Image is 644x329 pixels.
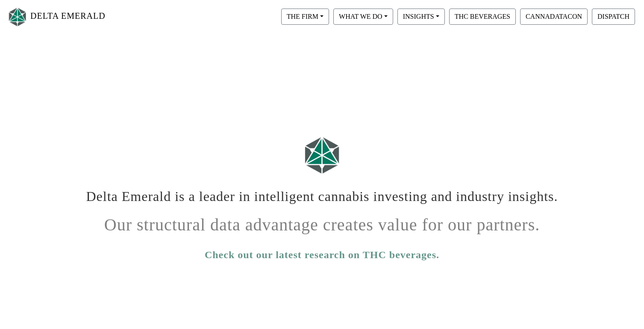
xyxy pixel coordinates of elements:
[7,3,106,30] a: DELTA EMERALD
[449,9,516,25] button: THC BEVERAGES
[205,247,439,262] a: Check out our latest research on THC beverages.
[592,9,635,25] button: DISPATCH
[518,12,590,20] a: CANNADATACON
[85,182,559,204] h1: Delta Emerald is a leader in intelligent cannabis investing and industry insights.
[333,9,393,25] button: WHAT WE DO
[7,6,28,28] img: Logo
[281,9,329,25] button: THE FIRM
[520,9,588,25] button: CANNADATACON
[397,9,445,25] button: INSIGHTS
[447,12,518,20] a: THC BEVERAGES
[85,208,559,235] h1: Our structural data advantage creates value for our partners.
[301,133,344,178] img: Logo
[590,12,637,20] a: DISPATCH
